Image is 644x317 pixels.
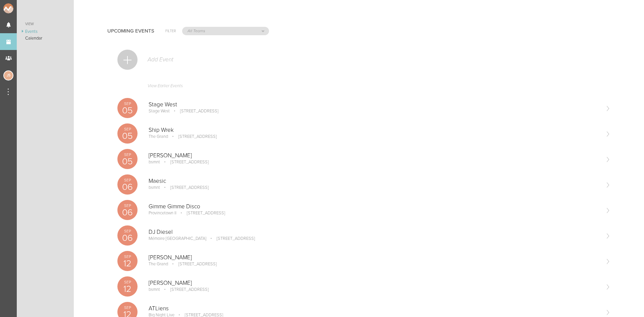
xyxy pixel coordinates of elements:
[117,153,138,157] p: Sep
[149,236,206,241] p: Mémoire [GEOGRAPHIC_DATA]
[117,255,138,259] p: Sep
[149,108,170,114] p: Stage West
[117,182,138,192] p: 06
[17,28,74,35] a: Events
[117,280,138,284] p: Sep
[149,101,600,108] p: Stage West
[117,259,138,268] p: 12
[161,287,209,292] p: [STREET_ADDRESS]
[149,134,168,139] p: The Grand
[149,229,600,235] p: DJ Diesel
[117,208,138,217] p: 06
[161,185,209,190] p: [STREET_ADDRESS]
[147,56,173,63] p: Add Event
[169,134,217,139] p: [STREET_ADDRESS]
[149,159,160,165] p: bsmnt
[165,28,176,34] h6: Filter
[17,35,74,42] a: Calendar
[117,106,138,115] p: 05
[117,204,138,208] p: Sep
[149,280,600,286] p: [PERSON_NAME]
[171,108,218,114] p: [STREET_ADDRESS]
[149,254,600,261] p: [PERSON_NAME]
[149,185,160,190] p: bsmnt
[107,28,154,34] h4: Upcoming Events
[117,284,138,294] p: 12
[3,3,41,13] img: NOMAD
[149,203,600,210] p: Gimme Gimme Disco
[149,261,168,267] p: The Grand
[117,127,138,131] p: Sep
[3,70,13,81] div: Jessica Smith
[149,305,600,312] p: ATLiens
[117,178,138,182] p: Sep
[177,210,225,216] p: [STREET_ADDRESS]
[149,152,600,159] p: [PERSON_NAME]
[149,210,176,216] p: Provincetown II
[149,287,160,292] p: bsmnt
[117,102,138,106] p: Sep
[117,131,138,141] p: 05
[117,233,138,243] p: 06
[207,236,255,241] p: [STREET_ADDRESS]
[149,178,600,184] p: Maesic
[149,127,600,134] p: Ship Wrek
[117,157,138,166] p: 05
[17,20,74,28] a: View
[117,229,138,233] p: Sep
[117,80,610,95] a: View Earlier Events
[161,159,209,165] p: [STREET_ADDRESS]
[117,306,138,310] p: Sep
[169,261,217,267] p: [STREET_ADDRESS]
